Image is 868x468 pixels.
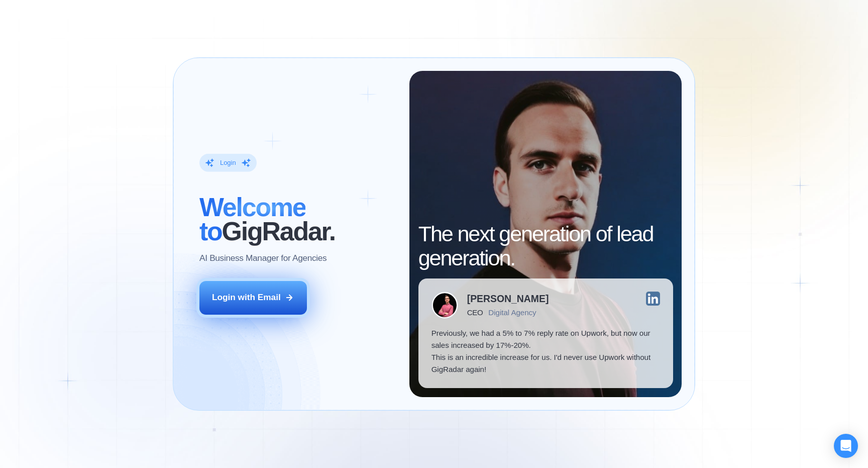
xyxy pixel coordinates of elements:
[418,222,673,270] h2: The next generation of lead generation.
[220,158,236,167] div: Login
[199,196,397,243] h2: ‍ GigRadar.
[488,308,536,317] div: Digital Agency
[212,292,281,304] div: Login with Email
[834,434,858,458] div: Open Intercom Messenger
[199,193,305,246] span: Welcome to
[431,327,660,375] p: Previously, we had a 5% to 7% reply rate on Upwork, but now our sales increased by 17%-20%. This ...
[199,252,327,264] p: AI Business Manager for Agencies
[467,294,549,304] div: [PERSON_NAME]
[467,308,483,317] div: CEO
[199,281,307,315] button: Login with Email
